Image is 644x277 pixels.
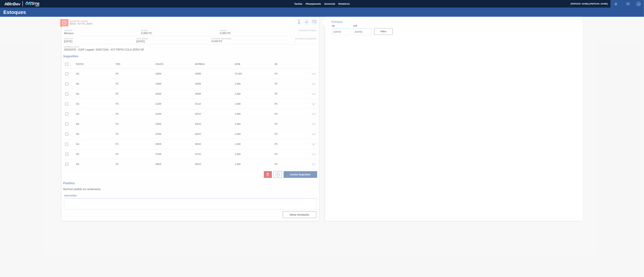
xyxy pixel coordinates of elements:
[3,10,63,14] h1: Estoques
[610,2,621,6] button: Notificações
[306,2,321,6] span: Planejamento
[324,2,335,6] span: Gerencial
[637,2,641,6] img: Logout
[294,2,302,6] span: Tarefas
[4,2,20,5] img: TNhmsLtSVTkK8tSr43FrP2fwEKptu5GPRR3wAAAABJRU5ErkJggg==
[338,2,350,6] span: Relatórios
[626,2,630,6] img: userActions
